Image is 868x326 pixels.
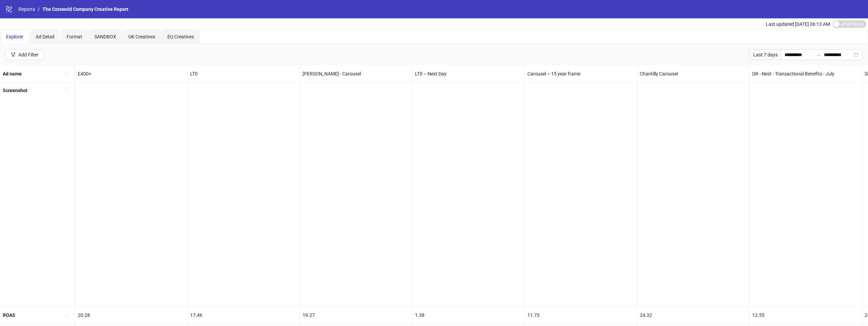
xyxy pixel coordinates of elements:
[38,5,40,13] li: /
[64,313,69,318] span: sort-ascending
[412,307,524,323] div: 1.38
[637,66,749,82] div: Chantilly Carousel
[187,307,300,323] div: 17.46
[75,66,187,82] div: £400+
[3,312,15,318] b: ROAS
[18,52,38,57] div: Add Filter
[64,88,69,93] span: sort-ascending
[11,52,16,57] span: filter
[525,66,637,82] div: Carousel – 15 year frame
[42,6,128,12] span: The Cotswold Company Creative Report
[3,71,22,76] b: Ad name
[749,66,862,82] div: DR - Nest - Transactional Benefits - July
[187,66,300,82] div: LT0
[167,34,194,39] span: EU Creatives
[75,307,187,323] div: 20.28
[3,88,28,93] b: Screenshot
[412,66,524,82] div: LT0 – Next Day
[17,5,36,13] a: Reports
[300,66,412,82] div: [PERSON_NAME] - Carousel
[637,307,749,323] div: 24.32
[67,34,82,39] span: Format
[94,34,116,39] span: SANDBOX
[766,21,830,27] span: Last updated [DATE] 06:13 AM
[6,34,23,39] span: Explorer
[749,307,862,323] div: 12.55
[816,52,821,57] span: to
[300,307,412,323] div: 19.27
[525,307,637,323] div: 11.73
[36,34,54,39] span: Ad Detail
[128,34,155,39] span: UK Creatives
[5,49,44,60] button: Add Filter
[816,52,821,57] span: swap-right
[64,71,69,76] span: sort-ascending
[749,49,780,60] div: Last 7 days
